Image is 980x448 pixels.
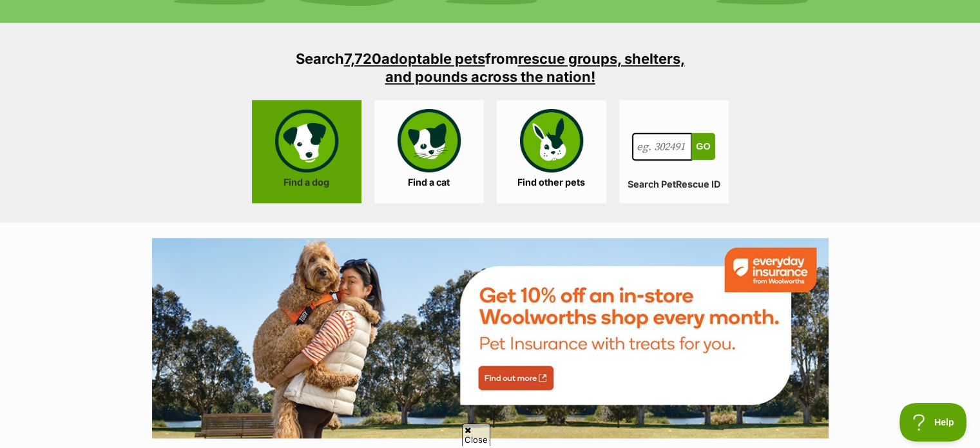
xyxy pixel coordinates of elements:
[374,100,484,203] a: Find a cat
[462,424,490,446] span: Close
[619,179,729,190] label: Search PetRescue ID
[691,133,715,160] button: Go
[152,238,829,441] a: Everyday Insurance by Woolworths promotional banner
[344,50,485,67] a: 7,720adoptable pets
[632,133,693,161] input: eg. 302491
[497,100,606,203] a: Find other pets
[284,50,697,86] h3: Search from
[385,50,685,85] a: rescue groups, shelters, and pounds across the nation!
[344,50,381,67] span: 7,720
[152,238,829,438] img: Everyday Insurance by Woolworths promotional banner
[899,403,967,442] iframe: Help Scout Beacon - Open
[252,100,361,203] a: Find a dog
